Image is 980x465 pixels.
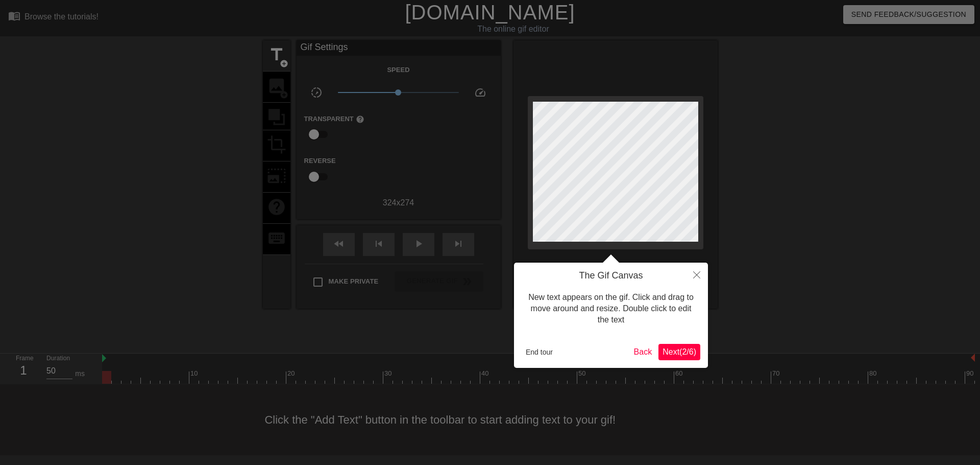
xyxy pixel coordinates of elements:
[522,270,700,282] h4: The Gif Canvas
[522,282,700,336] div: New text appears on the gif. Click and drag to move around and resize. Double click to edit the text
[522,344,557,360] button: End tour
[685,263,708,286] button: Close
[630,344,656,360] button: Back
[658,344,700,360] button: Next
[663,347,696,356] span: Next ( 2 / 6 )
